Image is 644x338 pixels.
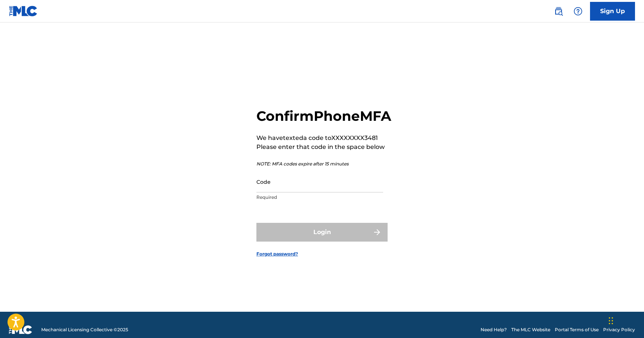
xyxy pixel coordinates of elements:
p: Please enter that code in the space below [256,143,391,152]
span: Mechanical Licensing Collective © 2025 [41,326,128,333]
div: Help [571,4,586,19]
img: search [554,7,563,16]
a: Forgot password? [256,251,298,257]
a: Portal Terms of Use [555,326,599,333]
img: help [574,7,583,16]
a: Privacy Policy [603,326,635,333]
img: MLC Logo [9,6,38,17]
p: We have texted a code to XXXXXXXX3481 [256,134,391,143]
div: Drag [609,309,613,332]
a: Need Help? [481,326,507,333]
a: Public Search [551,4,566,19]
p: NOTE: MFA codes expire after 15 minutes [256,161,391,167]
p: Required [256,194,383,201]
h2: Confirm Phone MFA [256,108,391,125]
a: The MLC Website [511,326,550,333]
img: logo [9,325,32,334]
a: Sign Up [590,2,635,21]
iframe: Chat Widget [607,302,644,338]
